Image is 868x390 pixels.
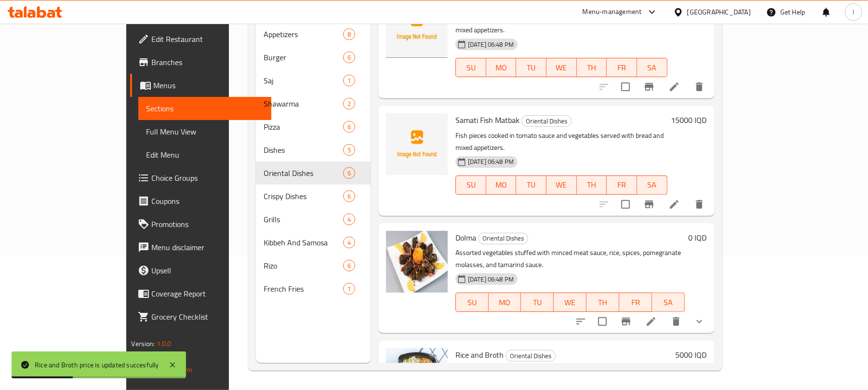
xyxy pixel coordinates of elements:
[264,214,343,225] span: Grills
[344,146,355,155] span: 5
[343,237,355,248] div: items
[577,175,607,195] button: TH
[264,144,343,156] div: Dishes
[344,238,355,247] span: 4
[264,260,343,271] span: Rizo
[455,130,668,154] p: Fish pieces cooked in tomato sauce and vegetables served with bread and mixed appetizers.
[558,296,583,309] span: WE
[455,230,476,245] span: Dolma
[478,233,528,244] div: Oriental Dishes
[130,74,271,97] a: Menus
[343,190,355,202] div: items
[656,296,681,309] span: SA
[264,167,343,179] span: Oriental Dishes
[645,316,657,327] a: Edit menu item
[688,310,711,333] button: show more
[344,261,355,270] span: 6
[151,33,264,45] span: Edit Restaurant
[264,283,343,295] span: French Fries
[460,296,485,309] span: SU
[130,51,271,74] a: Branches
[641,61,664,75] span: SA
[343,167,355,179] div: items
[554,293,587,312] button: WE
[256,208,371,231] div: Grills4
[343,98,355,109] div: items
[264,121,343,133] span: Pizza
[343,260,355,271] div: items
[521,115,572,127] div: Oriental Dishes
[638,193,661,216] button: Branch-specific-item
[344,30,355,39] span: 8
[547,175,577,195] button: WE
[256,254,371,277] div: Rizo6
[611,61,633,75] span: FR
[506,350,555,362] span: Oriental Dishes
[611,178,633,192] span: FR
[607,58,637,77] button: FR
[344,192,355,201] span: 6
[569,310,592,333] button: sort-choices
[256,138,371,161] div: Dishes5
[157,337,172,350] span: 1.0.0
[583,6,642,18] div: Menu-management
[130,189,271,213] a: Coupons
[256,69,371,92] div: Saj1
[665,310,688,333] button: delete
[130,166,271,189] a: Choice Groups
[264,75,343,86] span: Saj
[694,316,705,327] svg: Show Choices
[590,296,615,309] span: TH
[455,113,520,127] span: Samati Fish Matbak
[256,19,371,304] nav: Menu sections
[479,233,528,244] span: Oriental Dishes
[638,75,661,98] button: Branch-specific-item
[343,121,355,133] div: items
[138,143,271,166] a: Edit Menu
[130,27,271,51] a: Edit Restaurant
[623,296,648,309] span: FR
[151,56,264,68] span: Branches
[853,7,854,17] span: l
[652,293,685,312] button: SA
[587,293,619,312] button: TH
[688,193,711,216] button: delete
[460,61,482,75] span: SU
[637,58,668,77] button: SA
[343,144,355,156] div: items
[486,175,517,195] button: MO
[264,237,343,248] span: Kibbeh And Samosa
[264,52,343,63] span: Burger
[581,61,603,75] span: TH
[455,247,685,271] p: Assorted vegetables stuffed with minced meat sauce, rice, spices, pomegranate molasses, and tamar...
[550,178,573,192] span: WE
[506,350,556,362] div: Oriental Dishes
[455,348,504,362] span: Rice and Broth
[550,61,573,75] span: WE
[146,126,264,137] span: Full Menu View
[264,28,343,40] div: Appetizers
[516,175,547,195] button: TU
[490,61,513,75] span: MO
[455,293,489,312] button: SU
[130,259,271,282] a: Upsell
[464,40,518,49] span: [DATE] 06:48 PM
[151,311,264,323] span: Grocery Checklist
[615,77,636,97] span: Select to update
[343,75,355,86] div: items
[520,178,543,192] span: TU
[614,310,638,333] button: Branch-specific-item
[151,218,264,230] span: Promotions
[130,305,271,328] a: Grocery Checklist
[264,190,343,202] span: Crispy Dishes
[493,296,518,309] span: MO
[344,99,355,108] span: 2
[130,236,271,259] a: Menu disclaimer
[344,53,355,62] span: 6
[151,288,264,299] span: Coverage Report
